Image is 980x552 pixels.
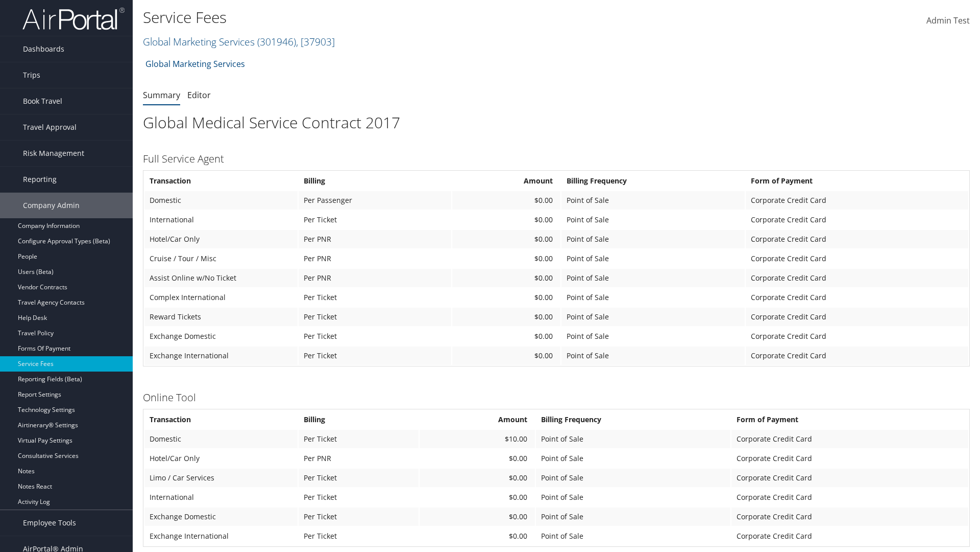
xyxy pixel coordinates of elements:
[561,191,744,210] td: Point of Sale
[23,141,84,166] span: Risk Management
[299,508,419,526] td: Per Ticket
[731,410,968,429] th: Form of Payment
[144,449,298,468] td: Hotel/Car Only
[144,269,298,287] td: Assist Online w/No Ticket
[299,488,419,507] td: Per Ticket
[731,508,968,526] td: Corporate Credit Card
[144,410,298,429] th: Transaction
[299,211,451,229] td: Per Ticket
[143,89,180,101] a: Summary
[144,191,298,210] td: Domestic
[187,89,211,101] a: Editor
[144,508,298,526] td: Exchange Domestic
[299,469,419,487] td: Per Ticket
[731,469,968,487] td: Corporate Credit Card
[299,249,451,268] td: Per PNR
[420,449,535,468] td: $0.00
[561,211,744,229] td: Point of Sale
[299,230,451,248] td: Per PNR
[536,508,730,526] td: Point of Sale
[420,430,535,448] td: $10.00
[299,308,451,326] td: Per Ticket
[746,249,968,268] td: Corporate Credit Card
[23,114,77,140] span: Travel Approval
[452,288,561,307] td: $0.00
[452,249,561,268] td: $0.00
[561,172,744,190] th: Billing Frequency
[145,54,245,74] a: Global Marketing Services
[926,5,970,37] a: Admin Test
[299,527,419,545] td: Per Ticket
[536,449,730,468] td: Point of Sale
[144,288,298,307] td: Complex International
[144,230,298,248] td: Hotel/Car Only
[452,327,561,346] td: $0.00
[731,430,968,448] td: Corporate Credit Card
[536,488,730,507] td: Point of Sale
[143,7,694,28] h1: Service Fees
[22,7,125,31] img: airportal-logo.png
[452,211,561,229] td: $0.00
[536,430,730,448] td: Point of Sale
[746,308,968,326] td: Corporate Credit Card
[452,172,561,190] th: Amount
[144,347,298,365] td: Exchange International
[23,193,80,218] span: Company Admin
[144,469,298,487] td: Limo / Car Services
[299,449,419,468] td: Per PNR
[561,249,744,268] td: Point of Sale
[144,488,298,507] td: International
[561,327,744,346] td: Point of Sale
[731,527,968,545] td: Corporate Credit Card
[23,88,62,114] span: Book Travel
[746,327,968,346] td: Corporate Credit Card
[23,167,57,192] span: Reporting
[299,288,451,307] td: Per Ticket
[23,36,64,62] span: Dashboards
[452,347,561,365] td: $0.00
[746,347,968,365] td: Corporate Credit Card
[926,15,970,26] span: Admin Test
[23,510,76,536] span: Employee Tools
[144,172,298,190] th: Transaction
[746,288,968,307] td: Corporate Credit Card
[144,327,298,346] td: Exchange Domestic
[299,327,451,346] td: Per Ticket
[536,469,730,487] td: Point of Sale
[299,347,451,365] td: Per Ticket
[731,449,968,468] td: Corporate Credit Card
[420,508,535,526] td: $0.00
[746,269,968,287] td: Corporate Credit Card
[746,230,968,248] td: Corporate Credit Card
[144,430,298,448] td: Domestic
[144,249,298,268] td: Cruise / Tour / Misc
[299,430,419,448] td: Per Ticket
[143,35,335,49] a: Global Marketing Services
[296,35,335,49] span: , [ 37903 ]
[561,288,744,307] td: Point of Sale
[731,488,968,507] td: Corporate Credit Card
[452,308,561,326] td: $0.00
[299,269,451,287] td: Per PNR
[536,410,730,429] th: Billing Frequency
[452,230,561,248] td: $0.00
[536,527,730,545] td: Point of Sale
[23,62,40,88] span: Trips
[257,35,296,49] span: ( 301946 )
[420,410,535,429] th: Amount
[561,347,744,365] td: Point of Sale
[452,191,561,210] td: $0.00
[144,211,298,229] td: International
[561,269,744,287] td: Point of Sale
[143,112,970,133] h1: Global Medical Service Contract 2017
[746,211,968,229] td: Corporate Credit Card
[420,469,535,487] td: $0.00
[561,230,744,248] td: Point of Sale
[144,527,298,545] td: Exchange International
[143,390,970,405] h3: Online Tool
[561,308,744,326] td: Point of Sale
[144,308,298,326] td: Reward Tickets
[299,410,419,429] th: Billing
[746,172,968,190] th: Form of Payment
[420,527,535,545] td: $0.00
